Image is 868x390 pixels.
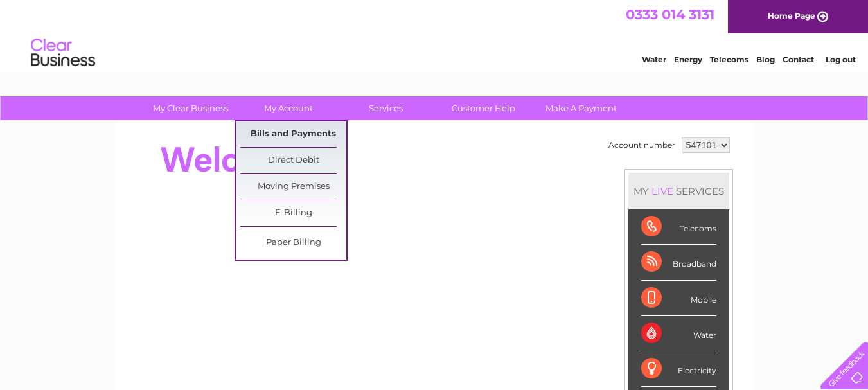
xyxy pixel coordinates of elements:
[674,55,702,64] a: Energy
[240,200,346,226] a: E-Billing
[641,281,716,316] div: Mobile
[333,96,439,120] a: Services
[641,351,716,387] div: Electricity
[642,55,666,64] a: Water
[649,185,676,197] div: LIVE
[783,55,814,64] a: Contact
[30,33,96,73] img: logo.png
[641,245,716,280] div: Broadband
[430,96,536,120] a: Customer Help
[756,55,775,64] a: Blog
[240,230,346,256] a: Paper Billing
[710,55,748,64] a: Telecoms
[628,173,729,209] div: MY SERVICES
[641,316,716,351] div: Water
[641,209,716,245] div: Telecoms
[137,96,244,120] a: My Clear Business
[826,55,856,64] a: Log out
[528,96,634,120] a: Make A Payment
[131,7,738,62] div: Clear Business is a trading name of Verastar Limited (registered in [GEOGRAPHIC_DATA] No. 3667643...
[240,174,346,200] a: Moving Premises
[240,148,346,173] a: Direct Debit
[240,121,346,147] a: Bills and Payments
[626,6,714,22] a: 0333 014 3131
[605,134,678,156] td: Account number
[235,96,341,120] a: My Account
